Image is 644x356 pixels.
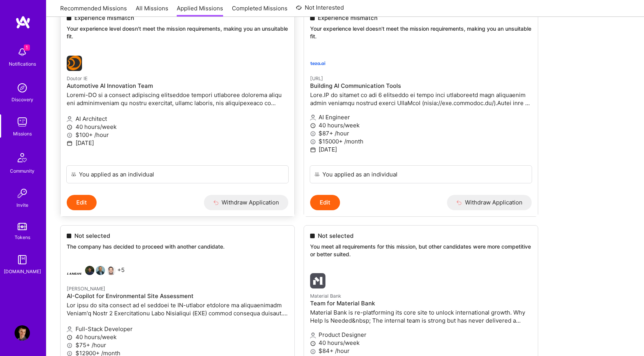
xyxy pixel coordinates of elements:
[67,326,72,332] i: icon Applicant
[67,195,97,210] button: Edit
[15,80,30,96] img: discovery
[310,300,532,307] h4: Team for Material Bank
[67,124,72,130] i: icon Clock
[67,91,288,107] p: Loremi-DO si a consect adipiscing elitseddoe tempori utlaboree dolorema aliqu eni adminimveniam q...
[310,91,532,107] p: Lore.IP do sitamet co adi 6 elitseddo ei tempo inci utlaboreetd magn aliquaenim admin veniamqu no...
[15,15,31,29] img: logo
[310,347,532,355] p: $84+ /hour
[13,130,32,138] div: Missions
[67,341,288,349] p: $75+ /hour
[318,14,378,22] span: Experience mismatch
[310,139,316,145] i: icon MoneyGray
[67,123,288,131] p: 40 hours/week
[67,335,72,340] i: icon Clock
[322,170,398,178] div: You applied as an individual
[61,49,294,165] a: Doutor IE company logoDoutor IEAutomotive AI Innovation TeamLoremi-DO si a consect adipiscing eli...
[304,49,538,165] a: teza.ai company logo[URL]Building AI Communication ToolsLore.IP do sitamet co adi 6 elitseddo ei ...
[310,273,325,288] img: Material Bank company logo
[310,137,532,145] p: $15000+ /month
[15,325,30,341] img: User Avatar
[67,82,288,89] h4: Automotive AI Innovation Team
[67,286,105,292] small: [PERSON_NAME]
[310,333,316,338] i: icon Applicant
[15,114,30,130] img: teamwork
[232,4,287,17] a: Completed Missions
[310,349,316,354] i: icon MoneyGray
[9,60,36,68] div: Notifications
[13,325,32,341] a: User Avatar
[310,76,323,81] small: [URL]
[310,341,316,346] i: icon Clock
[67,76,87,81] small: Doutor IE
[67,132,72,138] i: icon MoneyGray
[74,232,110,240] span: Not selected
[310,121,532,129] p: 40 hours/week
[67,56,82,71] img: Doutor IE company logo
[310,131,316,137] i: icon MoneyGray
[10,167,34,175] div: Community
[310,145,532,153] p: [DATE]
[310,113,532,121] p: AI Engineer
[177,4,223,17] a: Applied Missions
[11,96,33,104] div: Discovery
[107,266,116,275] img: Rob Shapiro
[318,232,353,240] span: Not selected
[204,195,289,210] button: Withdraw Application
[310,293,341,299] small: Material Bank
[4,267,41,275] div: [DOMAIN_NAME]
[310,308,532,325] p: Material Bank is re-platforming its core site to unlock international growth. Why Help Is Needed&...
[15,233,30,241] div: Tokens
[67,343,72,348] i: icon MoneyGray
[60,4,127,17] a: Recommended Missions
[447,195,532,210] button: Withdraw Application
[85,266,94,275] img: Nhan Tran
[310,195,340,210] button: Edit
[310,123,316,129] i: icon Clock
[67,301,288,317] p: Lor ipsu do sita consect ad el seddoei te IN-utlabor etdolore ma aliquaenimadm Veniam'q Nostr 2 E...
[310,25,532,40] p: Your experience level doesn't meet the mission requirements, making you an unsuitable fit.
[310,56,325,71] img: teza.ai company logo
[67,333,288,341] p: 40 hours/week
[136,4,168,17] a: All Missions
[18,223,27,230] img: tokens
[310,115,316,120] i: icon Applicant
[79,170,154,178] div: You applied as an individual
[16,201,28,209] div: Invite
[15,186,30,201] img: Invite
[67,131,288,139] p: $100+ /hour
[67,243,288,251] p: The company has decided to proceed with another candidate.
[310,339,532,347] p: 40 hours/week
[310,147,316,153] i: icon Calendar
[67,115,288,123] p: AI Architect
[67,266,82,281] img: Langan company logo
[67,293,288,300] h4: AI-Copilot for Environmental Site Assessment
[24,44,30,51] span: 1
[67,325,288,333] p: Full-Stack Developer
[296,3,344,17] a: Not Interested
[310,82,532,89] h4: Building AI Communication Tools
[96,266,105,275] img: Marcin Wylot
[310,331,532,339] p: Product Designer
[67,266,125,281] div: +5
[67,139,288,147] p: [DATE]
[310,243,532,258] p: You meet all requirements for this mission, but other candidates were more competitive or better ...
[67,25,288,40] p: Your experience level doesn't meet the mission requirements, making you an unsuitable fit.
[15,44,30,60] img: bell
[67,116,72,122] i: icon Applicant
[15,252,30,267] img: guide book
[74,14,134,22] span: Experience mismatch
[13,148,31,167] img: Community
[310,129,532,137] p: $87+ /hour
[67,140,72,146] i: icon Calendar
